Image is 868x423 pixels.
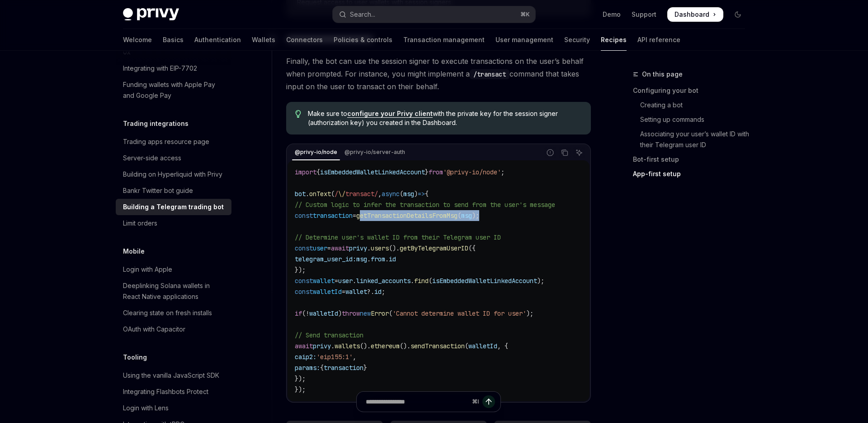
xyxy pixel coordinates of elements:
[342,309,360,317] span: throw
[633,152,752,167] a: Bot-first setup
[356,255,367,263] span: msg
[309,309,338,317] span: walletId
[400,244,468,252] span: getByTelegramUserID
[429,277,432,285] span: (
[123,264,172,275] div: Login with Apple
[461,211,472,220] span: msg
[633,167,752,181] a: App-first setup
[327,244,331,252] span: =
[432,277,537,285] span: isEmbeddedWalletLinkedAccount
[353,353,356,361] span: ,
[320,364,324,372] span: {
[345,190,378,198] span: transact/
[308,109,582,127] span: Make sure to with the private key for the session signer (authorization key) you created in the D...
[371,244,389,252] span: users
[410,277,414,285] span: .
[382,190,400,198] span: async
[286,29,323,51] a: Connectors
[313,342,331,350] span: privy
[123,370,219,381] div: Using the vanilla JavaScript SDK
[123,280,226,302] div: Deeplinking Solana wallets in React Native applications
[331,190,335,198] span: (
[468,244,476,252] span: ({
[403,190,414,198] span: msg
[295,385,306,394] span: });
[360,342,371,350] span: ().
[286,55,591,93] span: Finally, the bot can use the session signer to execute transactions on the user’s behalf when pro...
[637,29,680,51] a: API reference
[116,278,231,305] a: Deeplinking Solana wallets in React Native applications
[295,233,501,241] span: // Determine user's wallet ID from their Telegram user ID
[633,112,752,127] a: Setting up commands
[366,392,468,412] input: Ask a question...
[316,353,353,361] span: 'eip155:1'
[333,6,535,23] button: Open search
[295,277,313,285] span: const
[335,190,338,198] span: /
[400,190,403,198] span: (
[123,246,145,257] h5: Mobile
[537,277,544,285] span: );
[731,7,745,22] button: Toggle dark mode
[495,29,553,51] a: User management
[292,147,340,158] div: @privy-io/node
[306,309,309,317] span: !
[116,166,231,183] a: Building on Hyperliquid with Privy
[356,277,410,285] span: linked_accounts
[633,98,752,112] a: Creating a bot
[163,29,184,51] a: Basics
[116,367,231,384] a: Using the vanilla JavaScript SDK
[123,79,226,101] div: Funding wallets with Apple Pay and Google Pay
[116,183,231,199] a: Bankr Twitter bot guide
[425,190,429,198] span: {
[123,29,152,51] a: Welcome
[123,169,222,180] div: Building on Hyperliquid with Privy
[367,244,371,252] span: .
[123,324,185,335] div: OAuth with Capacitor
[350,9,375,20] div: Search...
[295,255,356,263] span: telegram_user_id:
[642,69,683,80] span: On this page
[482,395,495,408] button: Send message
[123,136,209,147] div: Trading apps resource page
[116,77,231,104] a: Funding wallets with Apple Pay and Google Pay
[367,255,371,263] span: .
[313,211,353,220] span: transaction
[389,255,396,263] span: id
[371,255,385,263] span: from
[465,342,468,350] span: (
[403,29,485,51] a: Transaction management
[295,211,313,220] span: const
[123,8,179,21] img: dark logo
[116,305,231,321] a: Clearing state on fresh installs
[313,277,335,285] span: wallet
[425,168,429,176] span: }
[389,309,392,317] span: (
[633,127,752,152] a: Associating your user’s wallet ID with their Telegram user ID
[349,244,367,252] span: privy
[116,150,231,166] a: Server-side access
[338,277,353,285] span: user
[345,288,367,296] span: wallet
[306,190,309,198] span: .
[116,215,231,231] a: Limit orders
[331,244,349,252] span: await
[295,375,306,383] span: });
[335,342,360,350] span: wallets
[295,266,306,274] span: });
[414,277,429,285] span: find
[320,168,425,176] span: isEmbeddedWalletLinkedAccount
[603,10,621,19] a: Demo
[472,211,479,220] span: );
[295,168,316,176] span: import
[374,288,382,296] span: id
[385,255,389,263] span: .
[313,288,342,296] span: walletId
[116,199,231,215] a: Building a Telegram trading bot
[360,309,371,317] span: new
[123,63,197,74] div: Integrating with EIP-7702
[295,309,302,317] span: if
[601,29,627,51] a: Recipes
[123,386,208,397] div: Integrating Flashbots Protect
[334,29,392,51] a: Policies & controls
